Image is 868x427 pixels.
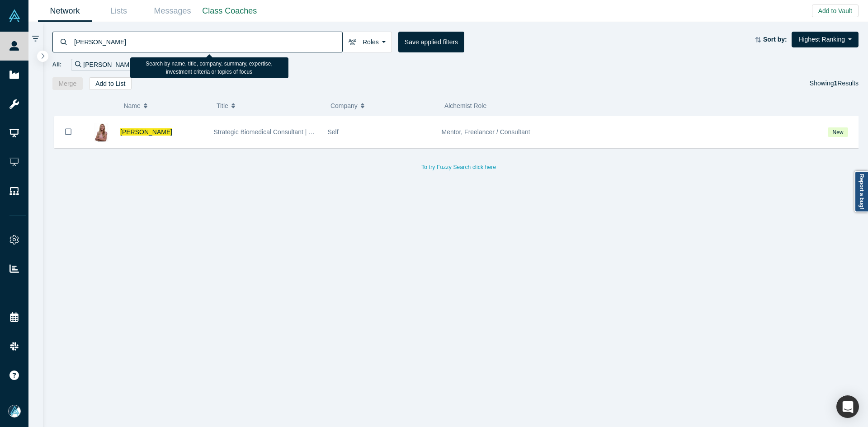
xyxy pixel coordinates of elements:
[217,96,228,115] span: Title
[398,32,464,52] button: Save applied filters
[328,128,339,136] span: Self
[52,77,83,90] button: Merge
[834,80,838,87] strong: 1
[71,59,146,71] div: [PERSON_NAME]
[330,96,358,115] span: Company
[120,128,172,136] a: [PERSON_NAME]
[199,0,260,22] a: Class Coaches
[38,0,92,22] a: Network
[8,9,21,22] img: Alchemist Vault Logo
[342,32,392,52] button: Roles
[812,5,859,17] button: Add to Vault
[330,96,435,115] button: Company
[123,96,207,115] button: Name
[52,60,62,69] span: All:
[415,161,502,173] button: To try Fuzzy Search click here
[828,127,848,137] span: New
[8,405,21,418] img: Mia Scott's Account
[214,128,549,136] span: Strategic Biomedical Consultant | PhD in Neuroscience & Regenerative Medicine | Biotech & Pharma ...
[442,128,530,136] span: Mentor, Freelancer / Consultant
[146,0,199,22] a: Messages
[792,32,859,47] button: Highest Ranking
[763,36,787,43] strong: Sort by:
[135,60,142,70] button: Remove Filter
[444,102,486,109] span: Alchemist Role
[123,96,140,115] span: Name
[89,77,132,90] button: Add to List
[217,96,321,115] button: Title
[810,77,859,90] div: Showing
[834,80,859,87] span: Results
[92,122,111,141] img: Yanina Goss's Profile Image
[92,0,146,22] a: Lists
[854,171,868,212] a: Report a bug!
[54,116,82,148] button: Bookmark
[73,31,342,52] input: Search by name, title, company, summary, expertise, investment criteria or topics of focus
